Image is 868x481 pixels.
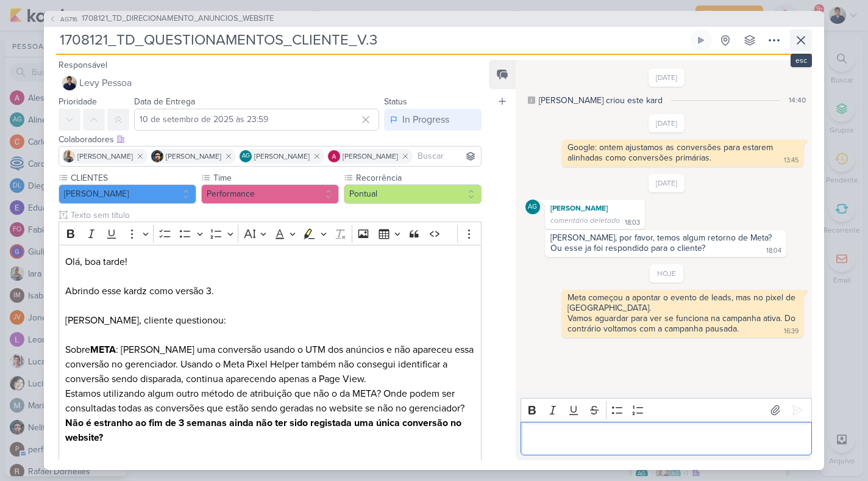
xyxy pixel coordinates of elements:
div: Meta começou a apontar o evento de leads, mas no pixel de [GEOGRAPHIC_DATA]. [567,292,798,313]
span: [PERSON_NAME] [343,151,398,162]
div: 14:40 [789,95,806,106]
div: Aline Gimenez Graciano [240,150,252,162]
button: [PERSON_NAME] [59,184,196,204]
div: Vamos aguardar para ver se funciona na campanha ativa. Do contrário voltamos com a campanha pausada. [567,313,798,334]
button: Levy Pessoa [59,72,482,94]
div: Ligar relógio [696,35,706,45]
div: In Progress [402,112,449,127]
button: Pontual [344,184,482,204]
p: Estamos utilizando algum outro método de atribuição que não o da META? Onde podem ser consultadas... [65,386,475,445]
div: [PERSON_NAME] criou este kard [539,94,663,107]
input: Buscar [415,149,478,164]
input: Texto sem título [68,209,482,222]
img: Alessandra Gomes [328,150,340,162]
label: Responsável [59,60,107,70]
span: comentário deletado [550,216,620,225]
div: 18:03 [625,218,640,228]
label: Status [384,96,407,107]
span: [PERSON_NAME] [77,151,133,162]
div: Editor toolbar [521,398,812,422]
label: Time [212,172,339,184]
div: 16:39 [784,327,799,336]
div: 13:45 [784,156,799,165]
p: AG [242,153,250,159]
p: AG [528,204,537,211]
div: Editor toolbar [59,222,482,245]
img: Levy Pessoa [62,76,77,90]
label: CLIENTES [69,172,196,184]
div: [PERSON_NAME], por favor, temos algum retorno de Meta? Ou esse ja foi respondido para o cliente? [550,233,774,253]
span: Levy Pessoa [79,76,132,90]
button: Performance [201,184,339,204]
button: In Progress [384,109,482,131]
label: Recorrência [355,172,482,184]
div: Editor editing area: main [521,422,812,455]
p: Olá, boa tarde! Abrindo esse kardz como versão 3. [PERSON_NAME], cliente questionou: Sobre : [PER... [65,255,475,386]
input: Kard Sem Título [56,29,688,51]
div: Colaboradores [59,133,482,146]
div: 18:04 [766,246,781,256]
img: Nelito Junior [151,150,163,162]
input: Select a date [134,109,379,131]
label: Prioridade [59,96,97,107]
div: Aline Gimenez Graciano [525,200,540,214]
label: Data de Entrega [134,96,195,107]
strong: META [90,344,116,356]
span: [PERSON_NAME] [254,151,310,162]
div: Google: ontem ajustamos as conversões para estarem alinhadas como conversões primárias. [567,142,775,163]
strong: Não é estranho ao fim de 3 semanas ainda não ter sido registada uma única conversão no website? [65,417,461,444]
div: [PERSON_NAME] [547,202,642,214]
span: [PERSON_NAME] [166,151,221,162]
div: esc [791,54,812,67]
img: Iara Santos [63,150,75,162]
